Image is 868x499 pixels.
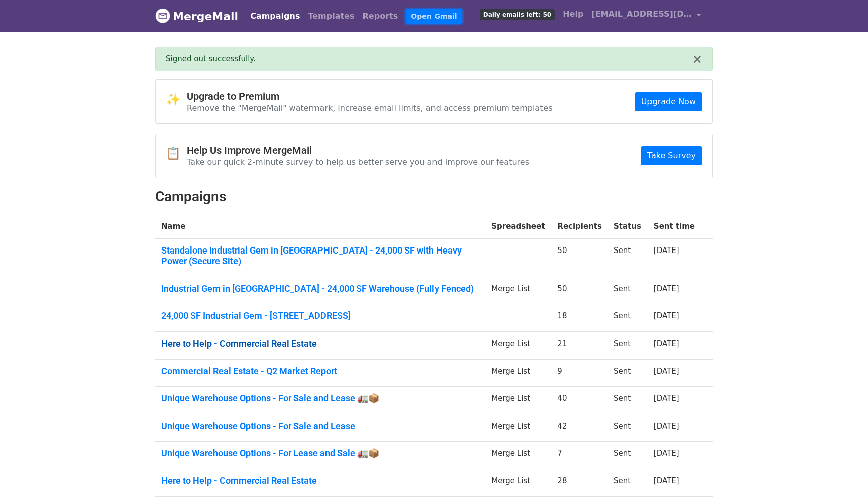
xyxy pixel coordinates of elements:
a: Here to Help - Commercial Real Estate [161,338,479,349]
td: Sent [608,387,647,414]
a: [DATE] [654,476,679,485]
a: [DATE] [654,422,679,431]
a: Open Gmail [406,9,462,24]
td: Sent [608,304,647,332]
a: Daily emails left: 50 [476,4,559,24]
td: 50 [551,277,608,304]
td: 21 [551,331,608,359]
td: 28 [551,469,608,496]
td: 40 [551,387,608,414]
td: Sent [608,442,647,469]
button: × [692,53,702,65]
span: ✨ [166,92,187,107]
a: Unique Warehouse Options - For Sale and Lease 🚛📦 [161,393,479,404]
td: Sent [608,238,647,277]
a: Take Survey [641,146,702,165]
td: Merge List [485,277,551,304]
td: 9 [551,359,608,387]
iframe: Chat Widget [818,451,868,499]
td: Sent [608,359,647,387]
a: [DATE] [654,311,679,320]
td: 50 [551,238,608,277]
span: Daily emails left: 50 [480,9,555,20]
span: [EMAIL_ADDRESS][DOMAIN_NAME] [591,8,692,20]
td: Sent [608,414,647,442]
img: MergeMail logo [155,8,170,23]
td: Merge List [485,359,551,387]
a: Standalone Industrial Gem in [GEOGRAPHIC_DATA] - 24,000 SF with Heavy Power (Secure Site) [161,245,479,267]
a: Templates [304,6,358,26]
td: Merge List [485,331,551,359]
a: Commercial Real Estate - Q2 Market Report [161,366,479,377]
a: [DATE] [654,367,679,376]
td: Merge List [485,442,551,469]
a: Industrial Gem in [GEOGRAPHIC_DATA] - 24,000 SF Warehouse (Fully Fenced) [161,283,479,294]
a: Unique Warehouse Options - For Lease and Sale 🚛📦 [161,448,479,459]
th: Status [608,215,647,238]
td: Sent [608,331,647,359]
td: 7 [551,442,608,469]
a: MergeMail [155,6,238,27]
th: Recipients [551,215,608,238]
a: [DATE] [654,394,679,403]
th: Spreadsheet [485,215,551,238]
p: Remove the "MergeMail" watermark, increase email limits, and access premium templates [187,103,553,113]
td: Sent [608,469,647,496]
a: [DATE] [654,449,679,458]
a: [DATE] [654,284,679,293]
th: Name [155,215,485,238]
a: Here to Help - Commercial Real Estate [161,475,479,486]
td: 18 [551,304,608,332]
td: Merge List [485,387,551,414]
th: Sent time [647,215,701,238]
a: Help [559,4,587,24]
a: [EMAIL_ADDRESS][DOMAIN_NAME] [587,4,705,28]
a: Campaigns [246,6,304,26]
span: 📋 [166,146,187,161]
a: 24,000 SF Industrial Gem - [STREET_ADDRESS] [161,310,479,321]
td: Merge List [485,469,551,496]
td: Sent [608,277,647,304]
td: Merge List [485,414,551,442]
h2: Campaigns [155,188,713,205]
h4: Help Us Improve MergeMail [187,144,529,156]
a: Unique Warehouse Options - For Sale and Lease [161,421,479,432]
a: [DATE] [654,246,679,255]
div: Signed out successfully. [166,53,692,65]
a: Reports [359,6,402,26]
p: Take our quick 2-minute survey to help us better serve you and improve our features [187,157,529,168]
td: 42 [551,414,608,442]
a: Upgrade Now [635,92,702,111]
h4: Upgrade to Premium [187,90,553,102]
a: [DATE] [654,339,679,348]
